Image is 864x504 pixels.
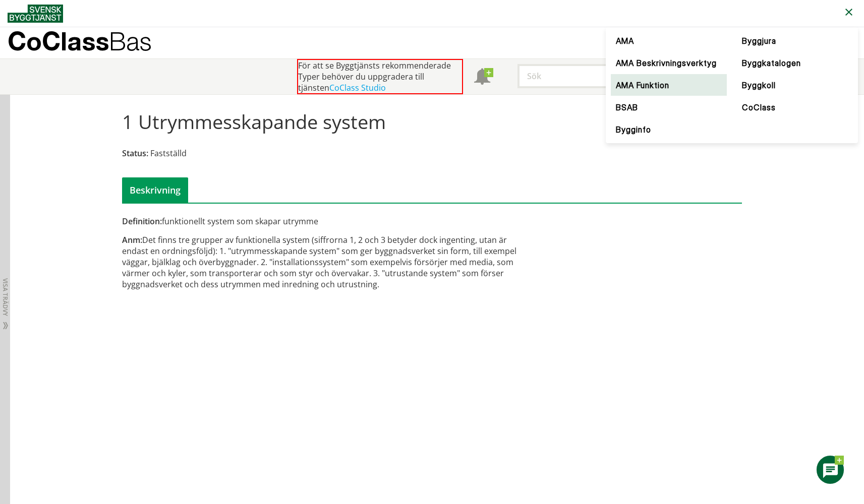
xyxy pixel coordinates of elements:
[150,148,187,159] span: Fastställd
[122,234,530,290] div: Det finns tre grupper av funktionella system (siffrorna 1, 2 och 3 betyder dock ingenting, utan ä...
[611,52,727,74] a: AMA Beskrivningsverktyg
[474,70,490,86] span: Notifikationer
[297,59,463,94] div: För att se Byggtjänsts rekommenderade Typer behöver du uppgradera till tjänsten
[611,118,727,141] a: Bygginfo
[8,35,152,47] p: CoClass
[517,64,632,88] input: Sök
[8,5,63,23] img: Svensk Byggtjänst
[122,110,386,133] h1: 1 Utrymmesskapande system
[737,30,853,52] a: Byggjura
[122,234,142,245] span: Anm:
[122,216,162,227] span: Definition:
[122,148,148,159] span: Status:
[109,26,152,56] span: Bas
[611,96,727,118] a: BSAB
[329,82,386,93] a: CoClass Studio
[8,27,174,58] a: CoClassBas
[611,74,727,96] a: AMA Funktion
[611,30,727,52] a: AMA
[122,177,188,203] div: Beskrivning
[737,52,853,74] a: Byggkatalogen
[2,278,8,316] span: Visa trädvy
[737,96,853,118] a: CoClass
[737,74,853,96] a: Byggkoll
[122,216,530,227] div: funktionellt system som skapar utrymme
